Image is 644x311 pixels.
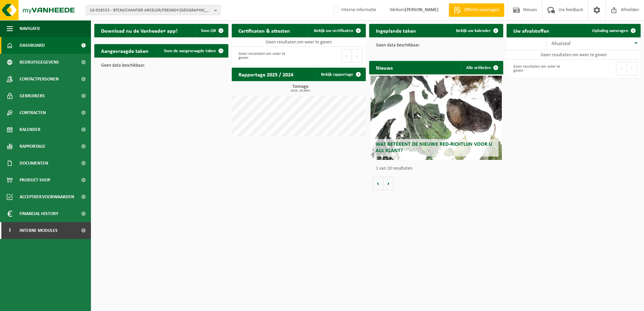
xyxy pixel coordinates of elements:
h2: Uw afvalstoffen [507,24,556,37]
span: Product Shop [20,172,50,188]
span: Acceptatievoorwaarden [20,188,74,205]
span: Navigatie [20,20,40,37]
span: I [7,222,13,239]
span: Documenten [20,155,48,172]
span: Ophaling aanvragen [592,29,628,33]
div: Geen resultaten om weer te geven [510,61,570,76]
td: Geen resultaten om weer te geven [507,50,641,60]
div: Geen resultaten om weer te geven [235,48,295,63]
button: Next [352,49,362,63]
a: Offerte aanvragen [449,3,504,17]
h2: Certificaten & attesten [232,24,297,37]
span: Offerte aanvragen [462,7,501,13]
a: Alle artikelen [461,61,503,74]
a: Toon de aangevraagde taken [158,44,228,58]
button: 10-928555 - BTCM/CHANTIER ARCELOR/FRESNOY-[GEOGRAPHIC_DATA] [86,5,221,15]
p: 1 van 10 resultaten [376,166,500,171]
span: Rapportage [20,138,45,155]
button: Toon QR [195,24,228,37]
span: Toon QR [201,29,216,33]
span: Afvalstof [551,41,571,46]
span: 10-928555 - BTCM/CHANTIER ARCELOR/FRESNOY-[GEOGRAPHIC_DATA] [90,5,212,15]
span: Bedrijfsgegevens [20,54,59,71]
span: Bekijk uw kalender [456,29,491,33]
span: 2024: 19,640 t [235,89,366,93]
h2: Ingeplande taken [369,24,423,37]
a: Bekijk uw certificaten [309,24,365,37]
button: Next [627,62,637,75]
span: Contactpersonen [20,71,59,88]
span: Financial History [20,205,58,222]
a: Bekijk uw kalender [451,24,503,37]
span: Wat betekent de nieuwe RED-richtlijn voor u als klant? [376,142,492,153]
span: Gebruikers [20,88,45,104]
label: Interne informatie [332,5,376,15]
span: Contracten [20,104,46,121]
h2: Aangevraagde taken [94,44,155,57]
span: Kalender [20,121,40,138]
p: Geen data beschikbaar. [101,63,222,68]
a: Bekijk rapportage [316,68,365,81]
button: Volgende [383,177,394,190]
h2: Nieuws [369,61,399,74]
h2: Download nu de Vanheede+ app! [94,24,184,37]
td: Geen resultaten om weer te geven [232,37,366,47]
h3: Tonnage [235,84,366,93]
span: Interne modules [20,222,58,239]
button: Previous [341,49,352,63]
h2: Rapportage 2025 / 2024 [232,68,300,81]
button: Previous [616,62,627,75]
a: Ophaling aanvragen [587,24,640,37]
p: Geen data beschikbaar. [376,43,496,48]
button: Vorige [373,177,383,190]
span: Toon de aangevraagde taken [164,49,216,53]
strong: [PERSON_NAME] [405,7,439,12]
a: Wat betekent de nieuwe RED-richtlijn voor u als klant? [371,76,502,160]
span: Bekijk uw certificaten [314,29,353,33]
span: Dashboard [20,37,45,54]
